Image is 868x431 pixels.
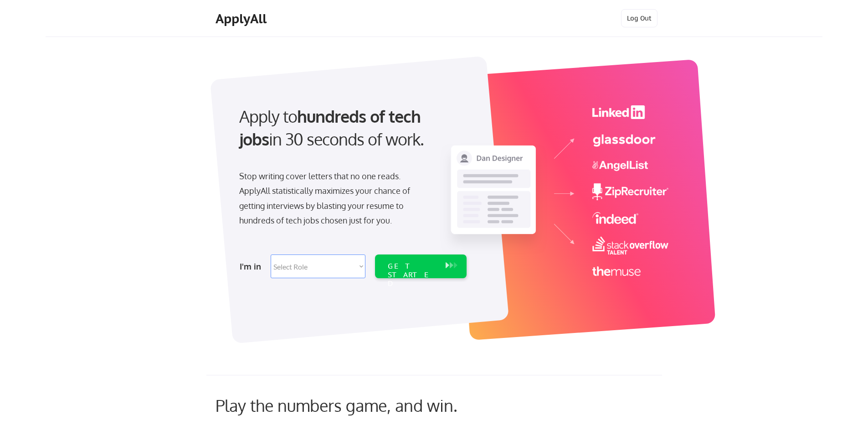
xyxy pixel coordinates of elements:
[216,395,498,415] div: Play the numbers game, and win.
[239,105,463,151] div: Apply to in 30 seconds of work.
[239,169,426,228] div: Stop writing cover letters that no one reads. ApplyAll statistically maximizes your chance of get...
[388,262,437,288] div: GET STARTED
[216,11,269,26] div: ApplyAll
[621,9,657,27] button: Log Out
[239,106,425,149] strong: hundreds of tech jobs
[240,259,265,274] div: I'm in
